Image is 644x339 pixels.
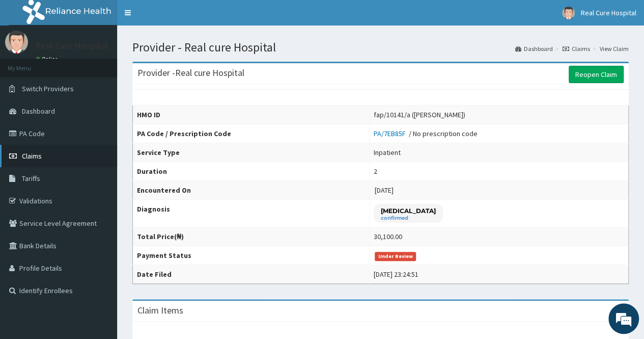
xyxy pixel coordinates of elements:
p: [MEDICAL_DATA] [381,206,436,215]
th: PA Code / Prescription Code [133,124,370,143]
th: Payment Status [133,246,370,265]
h3: Provider - Real cure Hospital [137,68,244,77]
a: Reopen Claim [569,66,624,83]
th: Total Price(₦) [133,227,370,246]
th: Date Filed [133,265,370,284]
th: Diagnosis [133,200,370,227]
div: Inpatient [374,147,401,158]
div: 30,100.00 [374,231,402,242]
th: HMO ID [133,106,370,124]
a: Claims [563,44,590,53]
div: fap/10141/a ([PERSON_NAME]) [374,110,465,120]
span: Switch Providers [22,84,74,93]
textarea: Type your message and hit 'Enter' [5,228,194,264]
th: Encountered On [133,181,370,200]
span: Real Cure Hospital [581,8,636,17]
span: Dashboard [22,107,55,116]
span: [DATE] [375,186,394,195]
small: confirmed [381,216,436,221]
span: Claims [22,151,42,161]
span: We're online! [59,103,141,206]
h1: Provider - Real cure Hospital [132,41,629,54]
p: Real Cure Hospital [36,41,108,50]
a: View Claim [600,44,629,53]
h3: Claim Items [137,306,183,315]
a: PA/7EB85F [374,129,409,138]
a: Dashboard [515,44,553,53]
span: Tariffs [22,174,40,183]
span: Under Review [375,252,416,261]
th: Service Type [133,143,370,162]
img: User Image [562,7,575,19]
img: d_794563401_company_1708531726252_794563401 [19,51,41,76]
div: 2 [374,166,377,176]
div: [DATE] 23:24:51 [374,269,418,279]
th: Duration [133,162,370,181]
img: User Image [5,31,28,54]
div: Chat with us now [53,57,171,70]
div: / No prescription code [374,128,478,139]
a: Online [36,56,60,63]
div: Minimize live chat window [167,5,191,30]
